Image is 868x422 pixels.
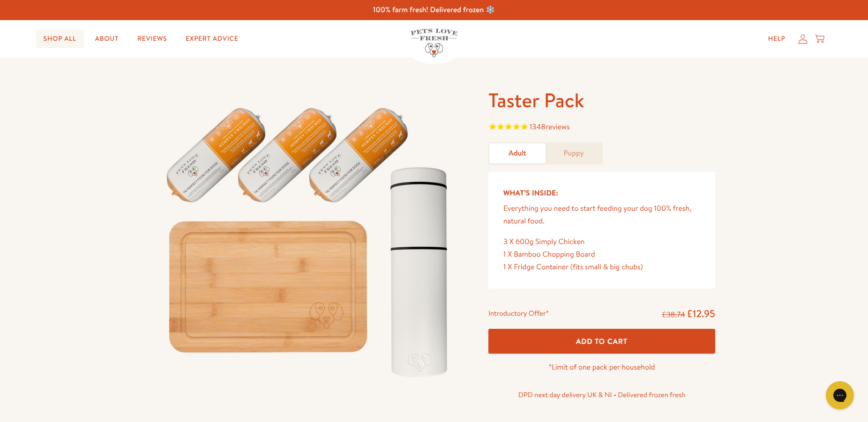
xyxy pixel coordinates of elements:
div: 1 X Fridge Container (fits small & big chubs) [503,261,700,274]
span: £12.95 [687,307,715,320]
a: Adult [489,143,546,163]
img: Pets Love Fresh [411,29,457,57]
span: Add To Cart [576,336,628,346]
span: 1348 reviews [530,122,570,132]
h1: Taster Pack [488,88,715,113]
a: Shop All [36,30,84,48]
span: 1 X Bamboo Chopping Board [503,249,595,259]
a: Reviews [130,30,174,48]
a: Help [761,30,793,48]
h5: What’s Inside: [503,187,700,199]
a: Puppy [546,143,602,163]
img: Taster Pack - Adult [153,88,466,388]
div: Introductory Offer* [488,307,549,321]
s: £38.74 [662,310,685,320]
p: *Limit of one pack per household [488,361,715,374]
a: About [88,30,126,48]
div: 3 X 600g Simply Chicken [503,236,700,248]
span: Rated 4.8 out of 5 stars 1348 reviews [488,121,715,135]
iframe: Gorgias live chat messenger [821,378,859,413]
p: DPD next day delivery UK & NI • Delivered frozen fresh [488,389,715,401]
a: Expert Advice [178,30,246,48]
span: reviews [546,122,570,132]
button: Add To Cart [488,329,715,354]
p: Everything you need to start feeding your dog 100% fresh, natural food. [503,202,700,228]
